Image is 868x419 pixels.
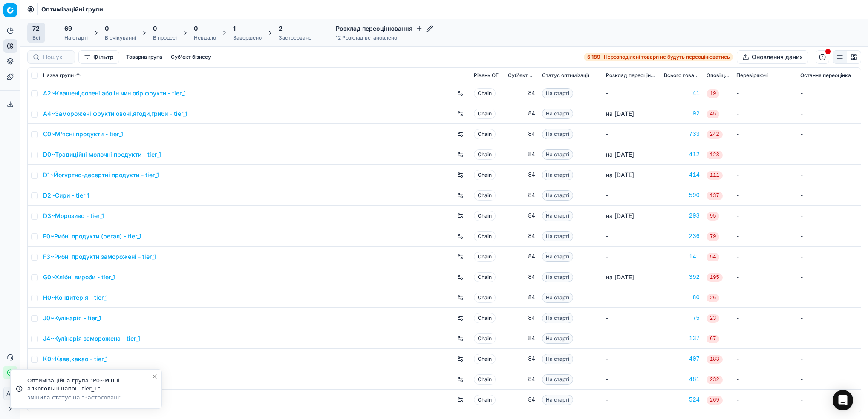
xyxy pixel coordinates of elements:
[508,396,535,404] div: 84
[542,374,573,385] span: На старті
[474,88,496,98] span: Chain
[74,71,82,80] button: Sorted by Назва групи ascending
[797,165,861,185] td: -
[43,355,108,363] a: K0~Кава,какао - tier_1
[194,34,216,41] div: Невдало
[603,349,660,369] td: -
[508,273,535,281] div: 84
[64,24,72,33] span: 69
[707,171,723,180] span: 111
[474,252,496,262] span: Chain
[707,130,723,139] span: 242
[664,212,700,220] a: 293
[833,390,853,410] div: Open Intercom Messenger
[664,253,700,261] a: 141
[664,293,700,302] a: 80
[474,333,496,344] span: Chain
[43,314,101,322] a: J0~Кулінарія - tier_1
[542,190,573,201] span: На старті
[664,232,700,241] a: 236
[733,103,797,124] td: -
[587,54,600,60] strong: 5 189
[43,334,140,343] a: J4~Кулінарія заморожена - tier_1
[508,232,535,241] div: 84
[542,72,589,79] span: Статус оптимізації
[664,355,700,363] div: 407
[797,185,861,206] td: -
[797,390,861,410] td: -
[664,109,700,118] a: 92
[707,273,723,282] span: 195
[733,247,797,267] td: -
[733,267,797,287] td: -
[664,334,700,343] a: 137
[542,170,573,180] span: На старті
[508,375,535,384] div: 84
[150,371,160,382] button: Close toast
[603,185,660,206] td: -
[797,247,861,267] td: -
[279,34,311,41] div: Застосовано
[542,252,573,262] span: На старті
[474,211,496,221] span: Chain
[43,212,104,220] a: D3~Морозиво - tier_1
[733,185,797,206] td: -
[664,150,700,159] a: 412
[43,109,187,118] a: A4~Заморожені фрукти,овочі,ягоди,гриби - tier_1
[664,375,700,384] div: 481
[707,151,723,159] span: 123
[542,149,573,160] span: На старті
[733,226,797,247] td: -
[542,333,573,344] span: На старті
[606,171,634,178] span: на [DATE]
[664,130,700,138] a: 733
[542,354,573,364] span: На старті
[153,34,177,41] div: В процесі
[603,369,660,390] td: -
[474,72,499,79] span: Рівень OГ
[606,273,634,281] span: на [DATE]
[603,390,660,410] td: -
[797,144,861,165] td: -
[32,34,40,41] div: Всі
[508,171,535,179] div: 84
[474,293,496,303] span: Chain
[508,130,535,138] div: 84
[105,34,136,41] div: В очікуванні
[105,24,109,33] span: 0
[43,171,159,179] a: D1~Йогуртно-десертні продукти - tier_1
[474,231,496,241] span: Chain
[733,349,797,369] td: -
[43,293,108,302] a: H0~Кондитерія - tier_1
[542,129,573,139] span: На старті
[474,354,496,364] span: Chain
[664,273,700,281] a: 392
[43,232,141,241] a: F0~Рибні продукти (регал) - tier_1
[542,395,573,405] span: На старті
[664,89,700,98] a: 41
[153,24,157,33] span: 0
[606,212,634,219] span: на [DATE]
[43,53,69,61] input: Пошук
[542,293,573,303] span: На старті
[664,191,700,200] a: 590
[707,396,723,405] span: 269
[603,226,660,247] td: -
[737,50,808,64] button: Оновлення даних
[664,396,700,404] a: 524
[707,314,719,323] span: 23
[474,374,496,385] span: Chain
[733,165,797,185] td: -
[797,206,861,226] td: -
[233,24,236,33] span: 1
[194,24,198,33] span: 0
[43,253,156,261] a: F3~Рибні продукти заморожені - tier_1
[474,149,496,160] span: Chain
[43,72,74,79] span: Назва групи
